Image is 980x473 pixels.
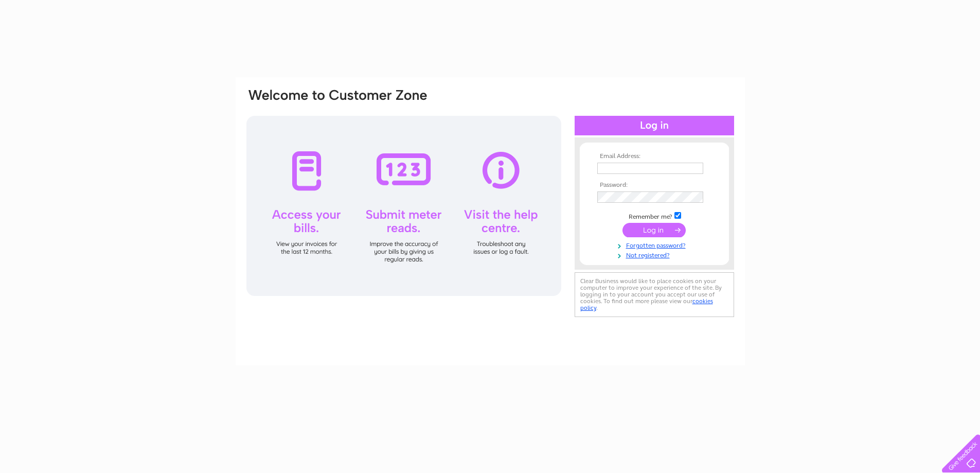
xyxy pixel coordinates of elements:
[595,182,714,189] th: Password:
[622,223,686,237] input: Submit
[597,240,714,250] a: Forgotten password?
[595,211,714,221] td: Remember me?
[580,297,713,311] a: cookies policy
[575,272,734,317] div: Clear Business would like to place cookies on your computer to improve your experience of the sit...
[597,250,714,259] a: Not registered?
[595,153,714,160] th: Email Address:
